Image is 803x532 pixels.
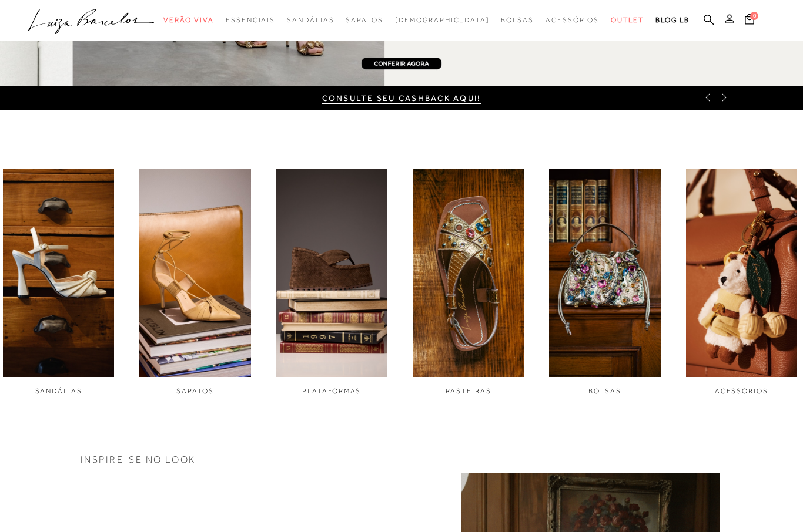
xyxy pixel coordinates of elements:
[287,9,334,31] a: noSubCategoriesText
[546,9,599,31] a: noSubCategoriesText
[3,169,114,377] img: imagem do link
[549,169,660,377] img: imagem do link
[3,169,114,396] a: imagem do link SANDÁLIAS
[346,16,383,24] span: Sapatos
[287,16,334,24] span: Sandálias
[163,9,214,31] a: noSubCategoriesText
[741,13,758,29] button: 0
[395,16,490,24] span: [DEMOGRAPHIC_DATA]
[446,387,491,395] span: RASTEIRAS
[81,455,723,464] h3: INSPIRE-SE NO LOOK
[35,387,82,395] span: SANDÁLIAS
[413,169,524,377] img: imagem do link
[549,169,660,396] div: 5 / 6
[715,387,768,395] span: ACESSÓRIOS
[546,16,599,24] span: Acessórios
[686,169,797,396] div: 6 / 6
[413,169,524,396] div: 4 / 6
[413,169,524,396] a: imagem do link RASTEIRAS
[139,169,250,396] a: imagem do link SAPATOS
[322,93,481,103] a: CONSULTE SEU CASHBACK AQUI!
[276,169,387,396] div: 3 / 6
[226,9,275,31] a: noSubCategoriesText
[611,16,644,24] span: Outlet
[226,16,275,24] span: Essenciais
[655,9,690,31] a: BLOG LB
[686,169,797,396] a: imagem do link ACESSÓRIOS
[501,16,534,24] span: Bolsas
[276,169,387,377] img: imagem do link
[655,16,690,24] span: BLOG LB
[302,387,361,395] span: PLATAFORMAS
[549,169,660,396] a: imagem do link BOLSAS
[395,9,490,31] a: noSubCategoriesText
[750,12,758,20] span: 0
[139,169,250,396] div: 2 / 6
[346,9,383,31] a: noSubCategoriesText
[3,169,114,396] div: 1 / 6
[163,16,214,24] span: Verão Viva
[176,387,213,395] span: SAPATOS
[611,9,644,31] a: noSubCategoriesText
[501,9,534,31] a: noSubCategoriesText
[588,387,621,395] span: BOLSAS
[276,169,387,396] a: imagem do link PLATAFORMAS
[139,169,250,377] img: imagem do link
[686,169,797,377] img: imagem do link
